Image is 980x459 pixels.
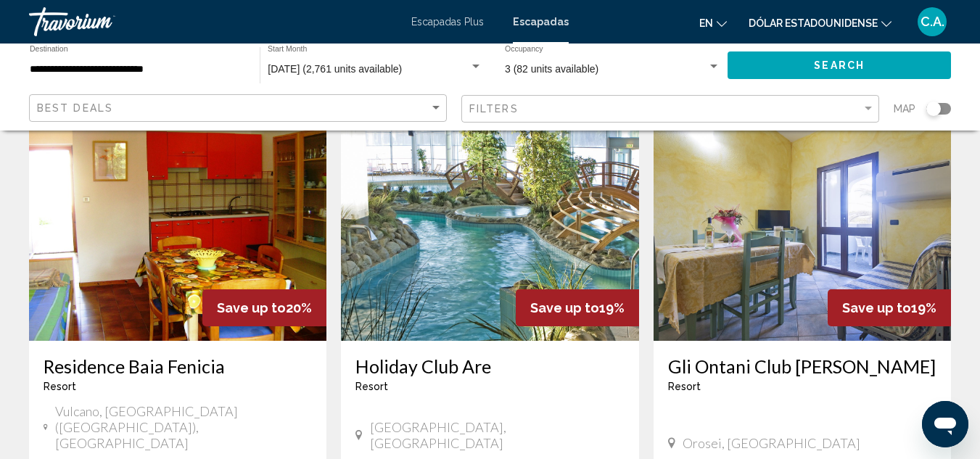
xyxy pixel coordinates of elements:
[268,63,402,75] span: [DATE] (2,761 units available)
[469,103,519,115] span: Filters
[44,381,76,392] span: Resort
[921,14,944,29] font: C.A.
[217,300,286,315] span: Save up to
[728,51,951,78] button: Search
[654,109,951,341] img: DH83I01X.jpg
[411,16,484,28] a: Escapadas Plus
[355,355,624,377] a: Holiday Club Are
[699,12,727,33] button: Cambiar idioma
[513,16,569,28] a: Escapadas
[355,381,388,392] span: Resort
[913,7,951,37] button: Menú de usuario
[922,401,968,447] iframe: Botón para iniciar la ventana de mensajería
[749,12,892,33] button: Cambiar moneda
[55,403,313,451] span: Vulcano, [GEOGRAPHIC_DATA] ([GEOGRAPHIC_DATA]), [GEOGRAPHIC_DATA]
[894,99,915,119] span: Map
[699,17,713,29] font: en
[516,289,639,326] div: 19%
[370,419,625,451] span: [GEOGRAPHIC_DATA], [GEOGRAPHIC_DATA]
[530,300,599,315] span: Save up to
[814,60,865,72] span: Search
[461,94,879,124] button: Filter
[29,7,397,36] a: Travorium
[341,109,638,341] img: 7791O01X.jpg
[505,63,598,75] span: 3 (82 units available)
[44,355,312,377] a: Residence Baia Fenicia
[668,381,701,392] span: Resort
[37,102,113,114] span: Best Deals
[828,289,951,326] div: 19%
[683,435,860,451] span: Orosei, [GEOGRAPHIC_DATA]
[749,17,878,29] font: Dólar estadounidense
[29,109,326,341] img: 3120I01X.jpg
[842,300,911,315] span: Save up to
[202,289,326,326] div: 20%
[37,102,442,115] mat-select: Sort by
[668,355,936,377] a: Gli Ontani Club [PERSON_NAME]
